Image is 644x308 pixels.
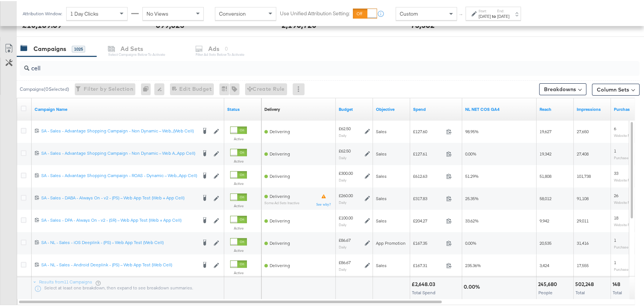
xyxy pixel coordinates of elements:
span: 58,012 [540,195,551,200]
div: SA - Sales - Advantage Shopping Campaign - Non Dynamic – Web...(Web Cell) [41,127,197,133]
span: 51,808 [540,172,551,178]
div: £2,648.03 [412,280,437,287]
label: Active [230,247,247,252]
span: 17,555 [577,262,589,267]
span: 18 [614,214,618,219]
span: Delivering [270,262,290,267]
span: 91,108 [577,195,589,200]
span: 33.62% [465,217,479,222]
span: 20,535 [540,239,551,245]
span: Total Spend [412,289,435,294]
span: 1 [614,259,616,264]
sub: Website Purchases [614,177,644,181]
label: Active [230,158,247,163]
span: £317.83 [413,195,443,200]
div: [DATE] [497,12,509,18]
span: Delivering [270,192,290,198]
span: People [538,289,553,294]
span: 26 [614,192,618,197]
sub: Daily [339,244,347,248]
label: Active [230,269,247,274]
span: Sales [376,172,387,178]
div: Attribution Window: [22,10,62,15]
a: SA - Sales - DPA - Always On - v2 - (SR) – Web App Test (Web + App Cell) [41,216,197,224]
div: 0 [141,82,154,94]
span: 1 [614,147,616,153]
span: Sales [376,262,387,267]
input: Search Campaigns by Name, ID or Objective [29,57,583,71]
span: No Views [146,9,168,16]
span: 33 [614,169,618,175]
label: End: [497,7,509,12]
span: Sales [376,150,387,155]
sub: Purchase [614,266,628,270]
a: SA - NL - Sales - iOS Deeplink - (PS) – Web App Test (Web Cell) [41,238,197,246]
div: £300.00 [339,169,353,175]
div: £260.00 [339,192,353,198]
div: SA - NL - Sales - iOS Deeplink - (PS) – Web App Test (Web Cell) [41,238,197,244]
div: 0.00% [464,282,482,289]
a: The maximum amount you're willing to spend on your ads, on average each day or over the lifetime ... [339,105,370,111]
a: Shows the current state of your Ad Campaign. [227,105,258,111]
a: NL NET COS GA4 [465,105,534,111]
button: Column Sets [592,83,640,94]
div: Campaigns [33,44,66,52]
span: 29,011 [577,217,589,222]
sub: Website Purchases [614,132,644,137]
span: Total [576,289,585,294]
sub: Website Purchases [614,221,644,226]
div: 148 [612,280,622,287]
label: Active [230,202,247,207]
span: Sales [376,217,387,222]
span: 98.95% [465,128,479,133]
label: Use Unified Attribution Setting: [280,9,350,16]
div: SA - Sales - Advantage Shopping Campaign - Non Dynamic – Web A...App Cell) [41,149,197,155]
a: The number of times your ad was served. On mobile apps an ad is counted as served the first time ... [577,105,608,111]
span: Custom [400,9,418,16]
a: Your campaign name. [35,105,221,111]
button: Breakdowns [539,82,586,94]
sub: Daily [339,199,347,203]
span: 9,942 [540,217,549,222]
span: £167.31 [413,262,443,267]
span: Delivering [270,172,290,178]
sub: Daily [339,177,347,181]
span: 27,408 [577,150,589,155]
span: App Promotion [376,239,406,245]
a: The total amount spent to date. [413,105,459,111]
span: 19,627 [540,128,551,133]
div: Delivery [264,105,280,111]
a: SA - Sales - Advantage Shopping Campaign - ROAS - Dynamic – Web...App Cell) [41,171,197,179]
label: Active [230,135,247,140]
span: 6 [614,125,616,130]
sub: Website Purchases [614,199,644,203]
a: SA - Sales - Advantage Shopping Campaign - Non Dynamic – Web...(Web Cell) [41,127,197,134]
span: 51.29% [465,172,479,178]
div: SA - Sales - DABA - Always On - v2 - (PS) – Web App Test (Web + App Cell) [41,194,197,200]
strong: to [491,12,497,18]
span: 0.00% [465,239,476,245]
span: £127.60 [413,128,443,133]
div: SA - Sales - Advantage Shopping Campaign - ROAS - Dynamic – Web...App Cell) [41,171,197,177]
a: The number of people your ad was served to. [540,105,571,111]
label: Start: [479,7,491,12]
div: SA - NL - Sales - Android Deeplink - (PS) – Web App Test (Web Cell) [41,261,197,267]
div: 245,680 [538,280,559,287]
label: Active [230,180,247,185]
span: 1 [614,236,616,242]
span: 25.35% [465,195,479,200]
a: SA - NL - Sales - Android Deeplink - (PS) – Web App Test (Web Cell) [41,261,197,268]
div: 502,248 [575,280,596,287]
sub: Purchase [614,244,628,248]
span: £127.61 [413,150,443,155]
span: £204.27 [413,217,443,222]
span: 19,342 [540,150,551,155]
span: Conversion [219,9,246,16]
div: Campaigns ( 0 Selected) [20,85,69,92]
div: £86.67 [339,259,351,264]
span: £167.35 [413,239,443,245]
span: ↑ [458,13,465,15]
span: Total [613,289,622,294]
a: Your campaign's objective. [376,105,407,111]
span: 1 Day Clicks [70,9,99,16]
